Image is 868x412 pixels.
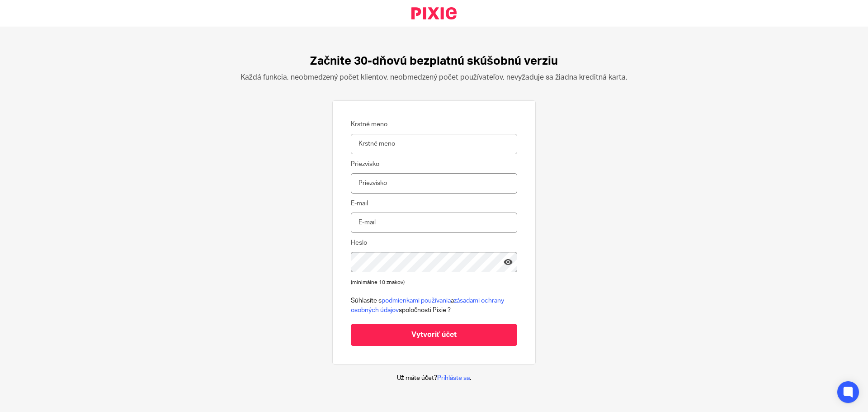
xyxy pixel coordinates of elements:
[351,173,517,194] input: Priezvisko
[351,161,379,167] font: Priezvisko
[351,200,368,207] font: E-mail
[470,375,471,381] font: .
[351,134,517,154] input: Krstné meno
[351,298,382,304] font: Súhlasíte s
[351,324,517,346] input: Vytvoriť účet
[399,307,451,313] font: spoločnosti Pixie ?
[451,298,454,304] font: a
[397,375,437,381] font: Už máte účet?
[351,121,387,128] font: Krstné meno
[310,55,558,67] font: Začnite 30-dňovú bezplatnú skúšobnú verziu
[382,298,451,304] a: podmienkami používania
[351,280,405,285] font: (minimálne 10 znakov)
[437,375,470,381] a: Prihláste sa
[241,74,628,81] font: Každá funkcia, neobmedzený počet klientov, neobmedzený počet používateľov, nevyžaduje sa žiadna k...
[351,298,504,313] a: zásadami ochrany osobných údajov
[351,213,517,233] input: E-mail
[351,240,367,246] font: Heslo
